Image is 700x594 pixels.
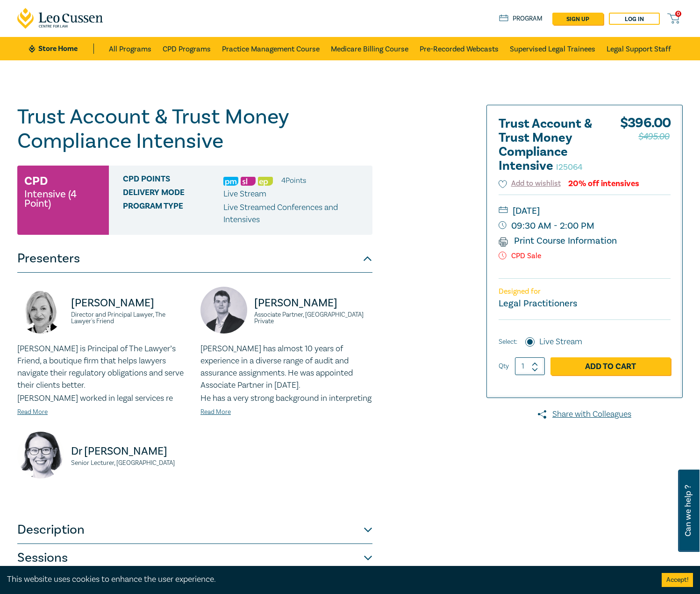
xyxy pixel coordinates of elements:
[71,311,189,325] small: Director and Principal Lawyer, The Lawyer's Friend
[510,37,595,60] a: Supervised Legal Trainees
[17,245,372,273] button: Presenters
[499,14,543,24] a: Program
[17,544,372,572] button: Sessions
[568,179,639,188] div: 20% off intensives
[331,37,408,60] a: Medicare Billing Course
[17,287,64,333] img: https://s3.ap-southeast-2.amazonaws.com/leo-cussen-store-production-content/Contacts/Jennie%20Pak...
[123,174,223,187] span: CPD Points
[222,37,320,60] a: Practice Management Course
[556,162,583,173] small: I25064
[499,287,671,296] p: Designed for
[71,460,189,466] small: Senior Lecturer, [GEOGRAPHIC_DATA]
[223,177,238,186] img: Practice Management & Business Skills
[71,444,189,459] p: Dr [PERSON_NAME]
[539,336,582,348] label: Live Stream
[499,218,671,233] small: 09:30 AM - 2:00 PM
[24,189,102,208] small: Intensive (4 Point)
[17,343,189,391] p: [PERSON_NAME] is Principal of The Lawyer’s Friend, a boutique firm that helps lawyers navigate th...
[607,37,671,60] a: Legal Support Staff
[420,37,499,60] a: Pre-Recorded Webcasts
[499,361,509,371] label: Qty
[684,475,693,546] span: Can we help ?
[17,516,372,544] button: Description
[486,408,683,420] a: Share with Colleagues
[620,117,671,178] div: $ 396.00
[200,392,372,405] p: He has a very strong background in interpreting
[662,573,693,587] button: Accept cookies
[499,117,601,173] h2: Trust Account & Trust Money Compliance Intensive
[499,297,577,310] small: Legal Practitioners
[552,13,603,25] a: sign up
[24,173,48,189] h3: CPD
[7,573,648,586] div: This website uses cookies to enhance the user experience.
[515,357,545,375] input: 1
[71,296,189,311] p: [PERSON_NAME]
[254,311,372,325] small: Associate Partner, [GEOGRAPHIC_DATA] Private
[123,188,223,200] span: Delivery Mode
[200,343,372,391] p: [PERSON_NAME] has almost 10 years of experience in a diverse range of audit and assurance assignm...
[223,202,365,226] p: Live Streamed Conferences and Intensives
[609,13,660,25] a: Log in
[17,408,48,416] a: Read More
[254,296,372,311] p: [PERSON_NAME]
[200,287,247,333] img: https://s3.ap-southeast-2.amazonaws.com/leo-cussen-store-production-content/Contacts/Alex%20Young...
[29,43,94,54] a: Store Home
[241,177,256,186] img: Substantive Law
[499,235,617,247] a: Print Course Information
[550,357,671,375] a: Add to Cart
[258,177,273,186] img: Ethics & Professional Responsibility
[17,105,372,153] h1: Trust Account & Trust Money Compliance Intensive
[200,408,231,416] a: Read More
[499,337,517,347] span: Select:
[163,37,211,60] a: CPD Programs
[223,188,266,199] span: Live Stream
[675,11,681,17] span: 0
[17,432,64,478] img: https://s3.ap-southeast-2.amazonaws.com/leo-cussen-store-production-content/Contacts/Dr%20Katie%2...
[281,174,306,187] li: 4 Point s
[123,202,223,226] span: Program type
[499,178,561,189] button: Add to wishlist
[499,252,671,261] p: CPD Sale
[638,129,669,144] span: $495.00
[17,392,189,405] p: [PERSON_NAME] worked in legal services re
[109,37,151,60] a: All Programs
[499,203,671,218] small: [DATE]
